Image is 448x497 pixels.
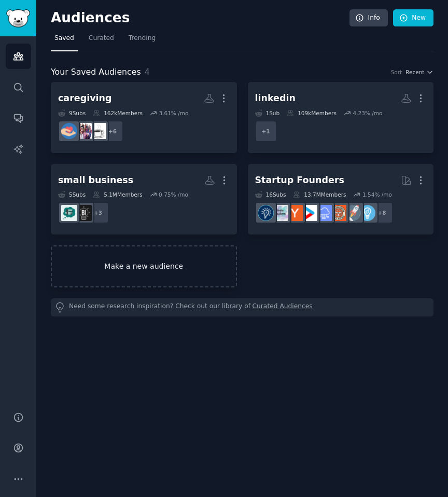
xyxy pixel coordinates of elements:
img: CaregiverSupport [61,123,77,139]
div: 5 Sub s [58,191,86,198]
div: linkedin [255,92,296,105]
div: + 6 [102,120,123,142]
img: startups [345,205,361,221]
a: small business5Subs5.1MMembers0.75% /mo+3Business_Ideassmall_business_ideas [51,164,237,235]
a: Saved [51,30,78,51]
div: 162k Members [93,109,143,117]
a: Curated [85,30,118,51]
a: Make a new audience [51,245,237,287]
a: caregiving9Subs162kMembers3.61% /mo+6eldercareAgingParentsCaregiverSupport [51,82,237,153]
div: 109k Members [287,109,337,117]
button: Recent [405,68,433,76]
img: indiehackers [272,205,288,221]
a: New [393,9,433,27]
div: Need some research inspiration? Check out our library of [51,298,433,316]
div: 0.75 % /mo [159,191,188,198]
a: Curated Audiences [253,302,313,313]
span: Saved [54,34,74,43]
span: Trending [129,34,156,43]
a: linkedin1Sub109kMembers4.23% /mo+1 [248,82,434,153]
span: Your Saved Audiences [51,66,141,79]
img: eldercare [90,123,106,139]
span: 4 [145,67,150,77]
div: 13.7M Members [293,191,346,198]
a: Info [349,9,388,27]
div: small business [58,174,133,187]
div: + 3 [87,202,109,224]
h2: Audiences [51,10,349,26]
div: 4.23 % /mo [353,109,382,117]
div: 5.1M Members [93,191,142,198]
img: AgingParents [76,123,92,139]
img: SaaS [316,205,332,221]
img: ycombinator [287,205,303,221]
div: 9 Sub s [58,109,86,117]
div: + 1 [255,120,277,142]
img: startup [301,205,317,221]
div: + 8 [371,202,393,224]
a: Startup Founders16Subs13.7MMembers1.54% /mo+8EntrepreneurstartupsEntrepreneurRideAlongSaaSstartup... [248,164,434,235]
span: Recent [405,68,424,76]
div: caregiving [58,92,112,105]
a: Trending [125,30,159,51]
div: Sort [391,68,402,76]
img: Entrepreneurship [258,205,274,221]
div: Startup Founders [255,174,344,187]
div: 1 Sub [255,109,280,117]
img: small_business_ideas [61,205,77,221]
div: 3.61 % /mo [159,109,188,117]
img: Entrepreneur [359,205,375,221]
img: Business_Ideas [76,205,92,221]
img: GummySearch logo [6,9,30,27]
div: 1.54 % /mo [362,191,392,198]
img: EntrepreneurRideAlong [330,205,346,221]
div: 16 Sub s [255,191,286,198]
span: Curated [89,34,114,43]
